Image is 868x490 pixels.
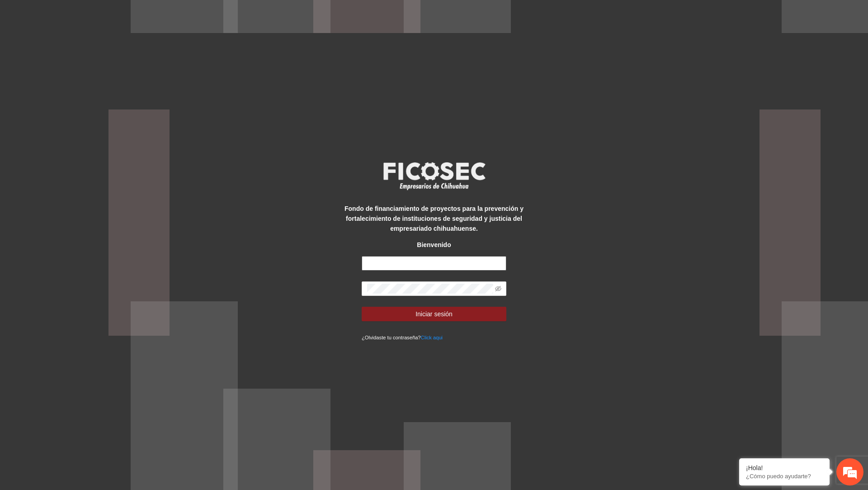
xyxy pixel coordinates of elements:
strong: Bienvenido [417,241,451,248]
small: ¿Olvidaste tu contraseña? [362,335,443,340]
span: eye-invisible [495,285,501,292]
button: Iniciar sesión [362,307,506,321]
img: logo [377,159,491,193]
p: ¿Cómo puedo ayudarte? [746,473,823,480]
div: ¡Hola! [746,464,823,471]
a: Click aqui [421,335,443,340]
span: Iniciar sesión [415,309,453,319]
strong: Fondo de financiamiento de proyectos para la prevención y fortalecimiento de instituciones de seg... [344,205,524,232]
